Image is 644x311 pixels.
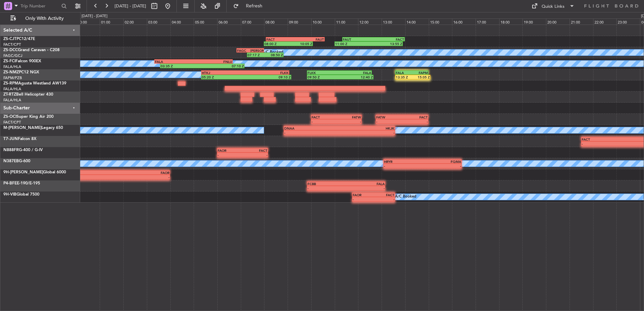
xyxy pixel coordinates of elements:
[405,19,429,25] div: 14:00
[396,71,412,75] div: FALA
[248,53,265,57] div: 07:17 Z
[335,42,369,46] div: 11:00 Z
[499,19,523,25] div: 18:00
[3,193,39,197] a: 9H-VIBGlobal 7500
[570,19,593,25] div: 21:00
[346,182,385,186] div: FALA
[343,37,374,41] div: FAUT
[284,131,340,135] div: -
[3,37,17,41] span: ZS-CJT
[382,19,405,25] div: 13:00
[353,193,374,197] div: FAOR
[476,19,499,25] div: 17:00
[312,115,336,119] div: FACT
[3,93,16,97] span: ZT-RTZ
[369,42,402,46] div: 13:55 Z
[3,75,22,80] a: FAPM/PZB
[340,75,373,79] div: 12:40 Z
[522,19,546,25] div: 19:00
[3,148,19,152] span: N888FR
[3,87,21,92] a: FALA/HLA
[3,81,66,85] a: ZS-RPMAgusta Westland AW139
[311,19,335,25] div: 10:00
[76,19,100,25] div: 00:00
[3,170,43,174] span: 9H-[PERSON_NAME]
[237,48,250,53] div: FAGC
[402,119,428,124] div: -
[528,1,578,11] button: Quick Links
[295,37,324,41] div: FAUT
[308,186,346,190] div: -
[202,75,246,79] div: 05:20 Z
[264,19,288,25] div: 08:00
[115,3,146,9] span: [DATE] - [DATE]
[3,59,15,63] span: ZS-FCI
[3,148,43,152] a: N888FRG-400 / G-IV
[374,37,404,41] div: FACT
[250,48,263,53] div: [PERSON_NAME]
[230,1,270,11] button: Refresh
[3,70,39,74] a: ZS-NMZPC12 NGX
[616,19,640,25] div: 23:00
[21,1,59,11] input: Trip Number
[3,93,53,97] a: ZT-RTZBell Helicopter 430
[452,19,476,25] div: 16:00
[62,171,169,175] div: FAOR
[266,37,295,41] div: FACT
[202,64,244,68] div: 07:10 Z
[243,153,267,157] div: -
[3,170,66,174] a: 9H-[PERSON_NAME]Global 6000
[339,71,371,75] div: FALA
[3,42,21,47] a: FACT/CPT
[308,182,346,186] div: FCBB
[413,75,430,79] div: 15:05 Z
[3,181,40,185] a: P4-BFEE-190/E-195
[3,115,54,119] a: ZS-OCISuper King Air 200
[243,148,267,152] div: FACT
[339,126,394,130] div: HKJK
[100,19,123,25] div: 01:00
[3,137,36,141] a: T7-JUNFalcon 8X
[422,160,461,164] div: FQMA
[3,53,22,58] a: FAGC/GCJ
[18,16,71,21] span: Only With Activity
[3,115,17,119] span: ZS-OCI
[155,60,193,64] div: FALA
[3,81,18,85] span: ZS-RPM
[308,71,339,75] div: FLKK
[245,71,289,75] div: FLKK
[396,75,413,79] div: 13:35 Z
[3,48,60,52] a: ZS-DCCGrand Caravan - C208
[82,13,107,19] div: [DATE] - [DATE]
[339,131,394,135] div: -
[335,19,358,25] div: 11:00
[374,193,394,197] div: FACT
[3,48,18,52] span: ZS-DCC
[170,19,194,25] div: 04:00
[3,70,19,74] span: ZS-NMZ
[264,42,288,46] div: 08:00 Z
[3,120,21,125] a: FACT/CPT
[358,19,382,25] div: 12:00
[123,19,147,25] div: 02:00
[246,75,291,79] div: 09:10 Z
[3,126,63,130] a: M-[PERSON_NAME]Legacy 650
[376,119,402,124] div: -
[346,186,385,190] div: -
[429,19,452,25] div: 15:00
[336,119,361,124] div: -
[546,19,570,25] div: 20:00
[3,193,17,197] span: 9H-VIB
[402,115,428,119] div: FACT
[3,64,21,69] a: FALA/HLA
[62,175,169,179] div: -
[161,64,202,68] div: 03:35 Z
[3,98,21,103] a: FALA/HLA
[7,13,73,24] button: Only With Activity
[312,119,336,124] div: -
[353,197,374,201] div: -
[240,4,268,8] span: Refresh
[384,164,422,168] div: -
[336,115,361,119] div: FATW
[384,160,422,164] div: HRYR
